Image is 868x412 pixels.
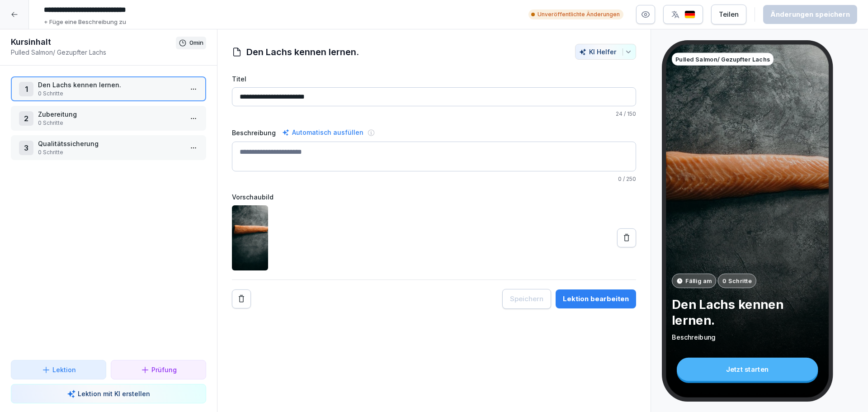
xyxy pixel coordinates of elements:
[44,18,126,27] p: + Füge eine Beschreibung zu
[11,360,106,379] button: Lektion
[11,135,206,160] div: 3Qualitätssicherung0 Schritte
[618,175,622,182] span: 0
[38,139,183,148] p: Qualitätssicherung
[78,389,150,398] p: Lektion mit KI erstellen
[616,110,623,117] span: 24
[11,384,206,403] button: Lektion mit KI erstellen
[563,294,629,304] div: Lektion bearbeiten
[111,360,206,379] button: Prüfung
[38,148,183,156] p: 0 Schritte
[38,119,183,127] p: 0 Schritte
[575,44,636,60] button: KI Helfer
[722,276,752,285] p: 0 Schritte
[38,90,183,98] p: 0 Schritte
[677,358,818,381] div: Jetzt starten
[719,9,739,19] div: Teilen
[538,10,620,19] p: Unveröffentlichte Änderungen
[38,109,183,119] p: Zubereitung
[232,74,636,84] label: Titel
[684,10,695,19] img: de.svg
[232,289,251,308] button: Remove
[502,289,551,309] button: Speichern
[711,5,746,24] button: Teilen
[770,9,850,19] div: Änderungen speichern
[19,111,33,126] div: 2
[11,76,206,101] div: 1Den Lachs kennen lernen.0 Schritte
[556,289,636,308] button: Lektion bearbeiten
[151,365,177,374] p: Prüfung
[510,294,543,304] div: Speichern
[675,55,770,63] p: Pulled Salmon/ Gezupfter Lachs
[232,205,268,270] img: c6jsngyf102nv8e0whrmbcjz.png
[246,45,359,59] h1: Den Lachs kennen lernen.
[19,82,33,96] div: 1
[11,106,206,131] div: 2Zubereitung0 Schritte
[672,296,823,328] p: Den Lachs kennen lernen.
[38,80,183,90] p: Den Lachs kennen lernen.
[11,37,176,47] h1: Kursinhalt
[685,276,712,285] p: Fällig am
[232,192,636,202] label: Vorschaubild
[189,38,203,47] p: 0 min
[763,5,857,24] button: Änderungen speichern
[232,110,636,118] p: / 150
[280,127,365,138] div: Automatisch ausfüllen
[232,128,276,137] label: Beschreibung
[579,48,632,56] div: KI Helfer
[232,175,636,183] p: / 250
[52,365,76,374] p: Lektion
[19,141,33,155] div: 3
[672,333,823,342] p: Beschreibung
[11,47,176,57] p: Pulled Salmon/ Gezupfter Lachs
